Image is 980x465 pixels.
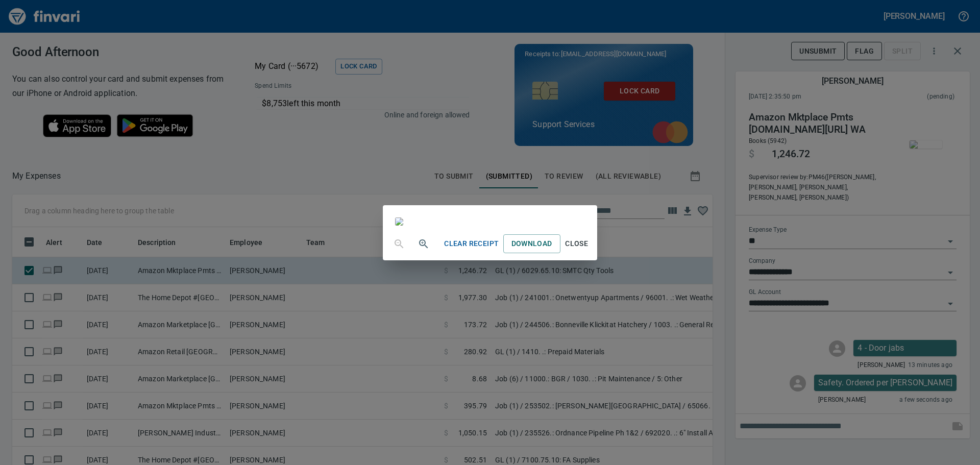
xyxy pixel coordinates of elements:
[440,234,503,253] button: Clear Receipt
[503,234,560,253] a: Download
[511,237,552,250] span: Download
[565,237,589,250] span: Close
[395,217,403,226] img: receipts%2Ftapani%2F2025-09-02%2FNEsw9X4wyyOGIebisYSa9hDywWp2__vbFQm7MX13LvvW3Q3CEd_1.jpg
[444,237,499,250] span: Clear Receipt
[560,234,593,253] button: Close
